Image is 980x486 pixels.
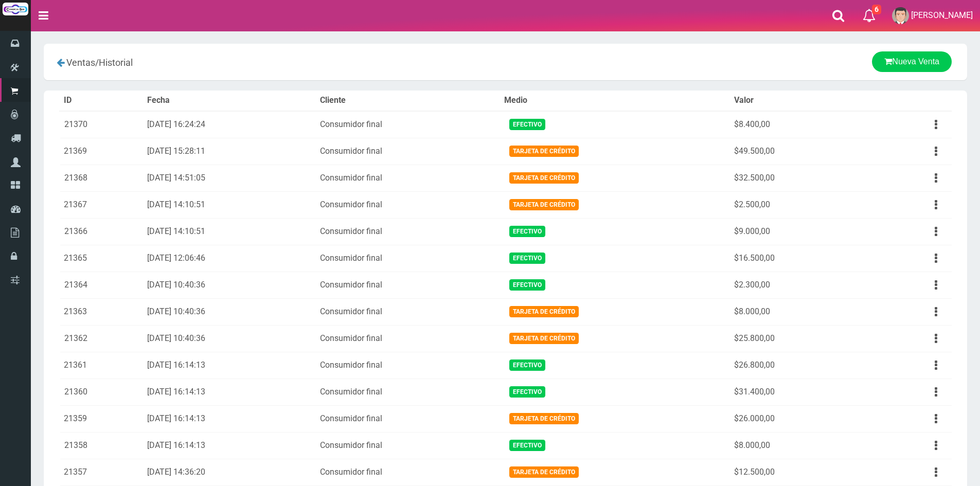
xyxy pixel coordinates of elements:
[143,379,316,405] td: [DATE] 16:14:13
[730,245,869,272] td: $16.500,00
[143,218,316,245] td: [DATE] 14:10:51
[730,432,869,459] td: $8.000,00
[143,111,316,138] td: [DATE] 16:24:24
[730,379,869,405] td: $31.400,00
[3,3,28,15] img: Logo grande
[316,379,500,405] td: Consumidor final
[316,272,500,298] td: Consumidor final
[509,333,579,344] span: Tarjeta de Crédito
[60,272,143,298] td: 21364
[892,7,909,24] img: User Image
[730,459,869,485] td: $12.500,00
[509,199,579,210] span: Tarjeta de Crédito
[730,325,869,352] td: $25.800,00
[509,119,545,130] span: Efectivo
[509,359,545,370] span: Efectivo
[730,91,869,111] th: Valor
[730,218,869,245] td: $9.000,00
[316,432,500,459] td: Consumidor final
[730,272,869,298] td: $2.300,00
[730,165,869,191] td: $32.500,00
[730,191,869,218] td: $2.500,00
[143,432,316,459] td: [DATE] 16:14:13
[60,379,143,405] td: 21360
[509,440,545,451] span: Efectivo
[730,352,869,379] td: $26.800,00
[509,466,579,477] span: Tarjeta de Crédito
[143,245,316,272] td: [DATE] 12:06:46
[60,245,143,272] td: 21365
[509,253,545,263] span: Efectivo
[143,191,316,218] td: [DATE] 14:10:51
[316,138,500,165] td: Consumidor final
[60,405,143,432] td: 21359
[730,298,869,325] td: $8.000,00
[316,459,500,485] td: Consumidor final
[509,146,579,156] span: Tarjeta de Crédito
[509,172,579,183] span: Tarjeta de Crédito
[143,298,316,325] td: [DATE] 10:40:36
[60,218,143,245] td: 21366
[730,111,869,138] td: $8.400,00
[316,165,500,191] td: Consumidor final
[99,57,133,68] span: Historial
[730,138,869,165] td: $49.500,00
[60,459,143,485] td: 21357
[60,111,143,138] td: 21370
[143,405,316,432] td: [DATE] 16:14:13
[509,386,545,397] span: Efectivo
[872,5,881,14] span: 6
[60,138,143,165] td: 21369
[60,432,143,459] td: 21358
[66,57,95,68] span: Ventas
[500,91,730,111] th: Medio
[316,325,500,352] td: Consumidor final
[143,138,316,165] td: [DATE] 15:28:11
[143,352,316,379] td: [DATE] 16:14:13
[316,352,500,379] td: Consumidor final
[143,325,316,352] td: [DATE] 10:40:36
[60,165,143,191] td: 21368
[143,165,316,191] td: [DATE] 14:51:05
[872,51,952,72] a: Nueva Venta
[60,352,143,379] td: 21361
[143,459,316,485] td: [DATE] 14:36:20
[316,245,500,272] td: Consumidor final
[51,51,354,73] div: /
[316,111,500,138] td: Consumidor final
[509,226,545,237] span: Efectivo
[143,91,316,111] th: Fecha
[509,306,579,317] span: Tarjeta de Crédito
[316,218,500,245] td: Consumidor final
[60,298,143,325] td: 21363
[316,298,500,325] td: Consumidor final
[143,272,316,298] td: [DATE] 10:40:36
[316,191,500,218] td: Consumidor final
[509,279,545,290] span: Efectivo
[316,405,500,432] td: Consumidor final
[60,191,143,218] td: 21367
[509,413,579,424] span: Tarjeta de Crédito
[60,325,143,352] td: 21362
[730,405,869,432] td: $26.000,00
[60,91,143,111] th: ID
[316,91,500,111] th: Cliente
[911,10,973,20] span: [PERSON_NAME]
